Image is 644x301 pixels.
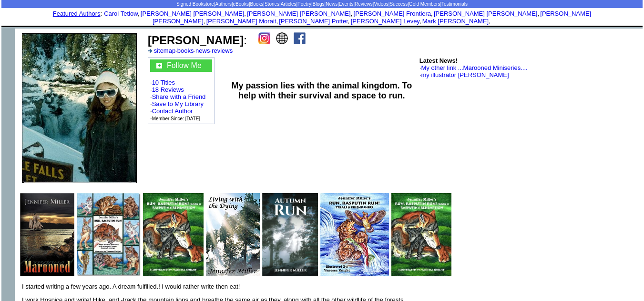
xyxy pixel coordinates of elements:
img: 79533.jpg [262,193,318,276]
font: i [349,19,350,24]
img: 31513.jpg [320,193,389,276]
font: i [421,19,422,24]
img: 31510.jpg [143,193,204,276]
a: [PERSON_NAME] Levey [351,18,419,25]
img: shim.gif [75,234,76,235]
p: I started writing a few years ago. A dream fulfilled.! I would rather write then eat! [22,283,610,290]
font: i [539,11,540,17]
a: 18 Reviews [152,86,184,93]
a: Mark [PERSON_NAME] [422,18,489,25]
font: i [278,19,279,24]
img: shim.gif [1,29,15,42]
img: shim.gif [321,27,323,29]
a: 10 Titles [152,79,175,86]
a: Follow Me [167,61,202,69]
b: My passion lies with the animal kingdom. To help with their survival and space to run. [232,81,412,100]
b: [PERSON_NAME] [148,34,244,47]
img: 100064.jpg [22,33,137,183]
font: : [53,10,102,17]
img: a_336699.gif [148,49,152,53]
a: Save to My Library [152,100,204,107]
img: shim.gif [261,234,261,235]
a: Share with a Friend [152,93,206,100]
a: Testimonials [441,1,468,7]
font: i [491,19,491,24]
img: fb.png [294,32,306,44]
font: i [433,11,434,17]
img: 31512.jpg [77,193,141,276]
a: Success [389,1,408,7]
a: sitemap [154,47,176,54]
img: shim.gif [319,234,319,235]
img: shim.gif [390,234,390,235]
font: · [419,71,509,78]
b: Latest News! [419,57,458,64]
img: shim.gif [321,26,323,27]
a: My other link ...Marooned Miniseries.... [421,64,527,71]
a: eBooks [233,1,249,7]
a: Poetry [297,1,311,7]
a: Signed Bookstore [176,1,214,7]
img: shim.gif [142,234,142,235]
font: i [140,11,141,17]
a: [PERSON_NAME] [PERSON_NAME] [141,10,244,17]
a: Contact Author [152,107,193,115]
a: News [326,1,337,7]
a: Articles [281,1,296,7]
a: news [195,47,210,54]
iframe: fb:like Facebook Social Plugin [148,127,362,136]
img: gc.jpg [156,63,162,68]
font: i [352,11,353,17]
font: Member Since: [DATE] [152,116,201,121]
font: i [246,11,247,17]
img: website.png [276,32,288,44]
a: Blogs [313,1,325,7]
img: shim.gif [204,234,205,235]
img: 31578.jpg [206,193,260,276]
font: , , , , , , , , , , [104,10,591,25]
font: i [205,19,206,24]
a: Authors [215,1,231,7]
a: [PERSON_NAME] [PERSON_NAME] [153,10,591,25]
font: : [148,34,247,47]
a: Gold Members [409,1,440,7]
a: Featured Authors [53,10,101,17]
a: [PERSON_NAME] Potter [279,18,348,25]
a: [PERSON_NAME] Morait [206,18,276,25]
img: 31514.jpg [391,193,452,276]
font: · · · · · · [150,59,212,122]
a: [PERSON_NAME] [PERSON_NAME] [434,10,537,17]
img: ig.png [258,32,270,44]
a: Events [339,1,354,7]
a: Carol Tetlow [104,10,138,17]
a: Videos [374,1,388,7]
img: shim.gif [452,234,453,235]
font: · · · [148,47,233,54]
span: | | | | | | | | | | | | | | [176,1,468,7]
a: books [177,47,194,54]
a: [PERSON_NAME] Frontiera [354,10,431,17]
a: my illustrator [PERSON_NAME] [421,71,509,78]
font: · [419,64,528,71]
a: [PERSON_NAME] [PERSON_NAME] [247,10,350,17]
a: reviews [212,47,233,54]
a: Books [250,1,264,7]
a: Stories [265,1,279,7]
a: Reviews [355,1,373,7]
img: 31504.jpg [20,193,74,276]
